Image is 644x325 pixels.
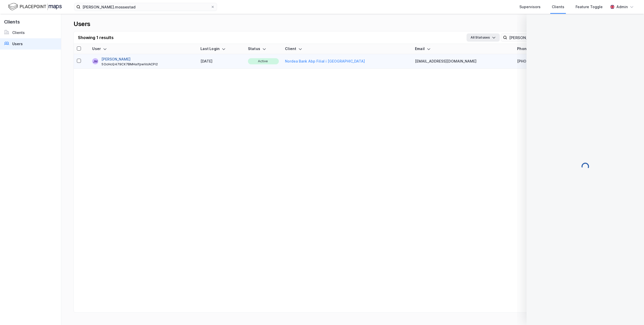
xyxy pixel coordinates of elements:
[200,46,242,51] div: Last Login
[8,2,62,11] img: logo.f888ab2527a4732fd821a326f86c7f29.svg
[616,4,628,10] div: Admin
[101,62,194,66] div: 5OcHcQ479CX7BMHaIfpwVsIACPI2
[80,3,211,11] input: Search by companies and user names
[92,46,194,51] div: User
[74,20,90,28] div: Users
[415,46,511,51] div: Email
[93,58,98,64] div: JM
[507,34,577,41] input: Search user by name, email or client
[12,41,23,47] div: Users
[519,4,541,10] div: Supervisors
[467,33,500,42] button: All Statuses
[78,34,114,41] div: Showing 1 results
[101,56,130,62] button: [PERSON_NAME]
[576,4,603,10] div: Feature Toggle
[285,58,365,64] button: Nordea Bank Abp Filial i [GEOGRAPHIC_DATA]
[248,46,279,51] div: Status
[618,300,644,325] div: Widżet czatu
[285,46,409,51] div: Client
[12,30,25,36] div: Clients
[618,300,644,325] iframe: Chat Widget
[581,162,589,171] img: spinner.a6d8c91a73a9ac5275cf975e30b51cfb.svg
[517,58,570,64] div: [PHONE_NUMBER]
[517,46,570,51] div: Phone Number
[197,54,245,69] td: [DATE]
[412,54,514,69] td: [EMAIL_ADDRESS][DOMAIN_NAME]
[552,4,564,10] div: Clients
